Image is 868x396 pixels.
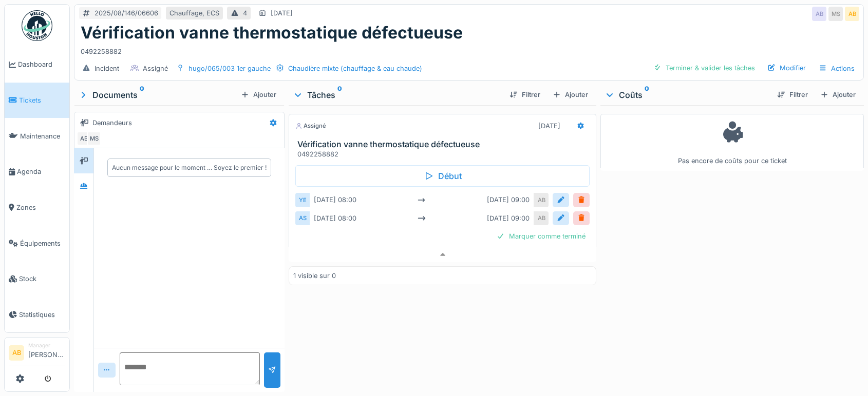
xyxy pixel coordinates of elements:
[845,7,859,21] div: AB
[297,149,592,159] div: 0492258882
[28,342,65,364] li: [PERSON_NAME]
[5,190,69,226] a: Zones
[5,154,69,190] a: Agenda
[816,88,860,102] div: Ajouter
[112,163,267,172] div: Aucun message pour le moment … Soyez le premier !
[140,89,144,101] sup: 0
[297,140,592,149] h3: Vérification vanne thermostatique défectueuse
[295,193,310,207] div: YE
[773,88,812,102] div: Filtrer
[828,7,843,21] div: MS
[81,43,857,56] div: 0492258882
[645,89,649,101] sup: 0
[87,131,101,146] div: MS
[271,8,293,18] div: [DATE]
[310,211,534,225] div: [DATE] 08:00 [DATE] 09:00
[293,271,336,281] div: 1 visible sur 0
[607,118,857,166] div: Pas encore de coûts pour ce ticket
[9,342,65,366] a: AB Manager[PERSON_NAME]
[505,88,544,102] div: Filtrer
[763,61,810,75] div: Modifier
[188,64,271,73] div: hugo/065/003 1er gauche
[169,8,219,18] div: Chauffage, ECS
[19,310,65,320] span: Statistiques
[812,7,826,21] div: AB
[493,229,590,243] div: Marquer comme terminé
[78,89,237,101] div: Documents
[293,89,501,101] div: Tâches
[18,60,65,69] span: Dashboard
[20,131,65,141] span: Maintenance
[16,203,65,212] span: Zones
[19,274,65,284] span: Stock
[92,118,132,128] div: Demandeurs
[337,89,342,101] sup: 0
[295,122,326,130] div: Assigné
[95,8,158,18] div: 2025/08/146/06606
[17,167,65,176] span: Agenda
[5,47,69,83] a: Dashboard
[22,10,52,41] img: Badge_color-CXgf-gQk.svg
[19,95,65,105] span: Tickets
[28,342,65,349] div: Manager
[534,193,549,207] div: AB
[9,345,24,361] li: AB
[5,83,69,118] a: Tickets
[5,225,69,261] a: Équipements
[605,89,769,101] div: Coûts
[243,8,247,18] div: 4
[649,61,759,75] div: Terminer & valider les tâches
[5,118,69,154] a: Maintenance
[538,121,560,131] div: [DATE]
[77,131,91,146] div: AB
[310,193,534,207] div: [DATE] 08:00 [DATE] 09:00
[5,297,69,333] a: Statistiques
[143,64,168,73] div: Assigné
[20,239,65,248] span: Équipements
[5,261,69,297] a: Stock
[534,211,549,225] div: AB
[814,61,859,76] div: Actions
[295,165,590,187] div: Début
[237,88,280,102] div: Ajouter
[295,211,310,225] div: AS
[549,88,592,102] div: Ajouter
[81,23,463,43] h1: Vérification vanne thermostatique défectueuse
[288,64,422,73] div: Chaudière mixte (chauffage & eau chaude)
[95,64,119,73] div: Incident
